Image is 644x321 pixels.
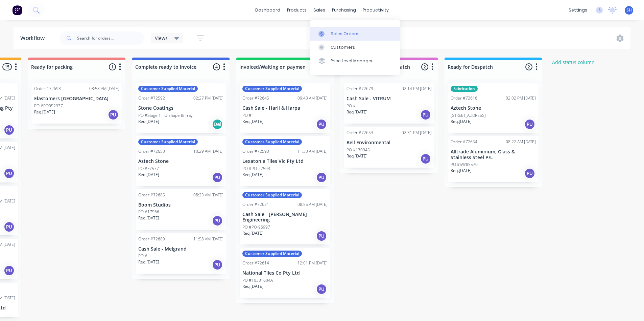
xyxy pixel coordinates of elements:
[331,58,373,64] div: Price Level Manager
[240,248,330,298] div: Customer Supplied MaterialOrder #7261412:01 PM [DATE]National Tiles Co Pty LtdPO #10331604AReq.[D...
[138,112,193,119] p: PO #Stage 1 - U-shape & Tray
[155,35,168,42] span: Views
[34,86,61,92] div: Order #72693
[136,136,226,186] div: Customer Supplied MaterialOrder #7265010:29 AM [DATE]Aztech StonePO #F7577Req.[DATE]PU
[4,168,15,179] div: PU
[297,148,328,154] div: 11:30 AM [DATE]
[138,139,198,145] div: Customer Supplied Material
[138,86,198,92] div: Customer Supplied Material
[212,172,223,183] div: PU
[451,149,536,160] p: Alltrade Aluminium, Glass & Stainless Steel P/L
[310,5,329,15] div: sales
[138,259,159,265] p: Req. [DATE]
[240,136,330,186] div: Customer Supplied MaterialOrder #7259311:30 AM [DATE]Lexatonia Tiles Vic Pty LtdPO #PO-22593Req.[...
[506,139,536,145] div: 08:22 AM [DATE]
[524,168,535,179] div: PU
[212,259,223,270] div: PU
[242,277,273,283] p: PO #10331604A
[4,221,15,232] div: PU
[451,112,486,119] p: [STREET_ADDRESS]
[138,236,165,242] div: Order #72689
[193,148,223,154] div: 10:29 AM [DATE]
[344,127,434,168] div: Order #7265302:31 PM [DATE]Bell EnvironmentalPO #170945Req.[DATE]PU
[451,119,472,125] p: Req. [DATE]
[252,5,284,15] a: dashboard
[329,5,359,15] div: purchasing
[310,41,400,54] a: Customers
[284,5,310,15] div: products
[331,44,355,50] div: Customers
[242,139,302,145] div: Customer Supplied Material
[138,253,147,259] p: PO #
[331,31,358,37] div: Sales Orders
[193,95,223,101] div: 02:27 PM [DATE]
[212,215,223,226] div: PU
[138,119,159,125] p: Req. [DATE]
[240,189,330,245] div: Customer Supplied MaterialOrder #7262108:55 AM [DATE]Cash Sale - [PERSON_NAME] EngineeringPO #PO-...
[347,109,367,115] p: Req. [DATE]
[402,86,432,92] div: 02:14 PM [DATE]
[138,172,159,178] p: Req. [DATE]
[347,147,370,153] p: PO #170945
[344,83,434,124] div: Order #7267902:14 PM [DATE]Cash Sale - VITRUMPO #Req.[DATE]PU
[402,130,432,136] div: 02:31 PM [DATE]
[451,168,472,174] p: Req. [DATE]
[347,130,373,136] div: Order #72653
[193,236,223,242] div: 11:58 AM [DATE]
[34,109,55,115] p: Req. [DATE]
[136,233,226,274] div: Order #7268911:58 AM [DATE]Cash Sale - MelgrandPO #Req.[DATE]PU
[242,224,270,230] p: PO #PO-96997
[310,27,400,40] a: Sales Orders
[565,5,591,15] div: settings
[138,192,165,198] div: Order #72685
[506,95,536,101] div: 02:02 PM [DATE]
[242,119,263,125] p: Req. [DATE]
[34,103,63,109] p: PO #PO052937
[136,83,226,133] div: Customer Supplied MaterialOrder #7259202:27 PM [DATE]Stone CoatingsPO #Stage 1 - U-shape & TrayRe...
[524,119,535,130] div: PU
[138,148,165,154] div: Order #72650
[242,95,269,101] div: Order #72645
[451,162,478,168] p: PO #SW85570
[242,212,328,223] p: Cash Sale - [PERSON_NAME] Engineering
[316,119,327,130] div: PU
[136,189,226,230] div: Order #7268508:23 AM [DATE]Boom StudiosPO #17566Req.[DATE]PU
[108,109,119,120] div: PU
[316,231,327,241] div: PU
[242,86,302,92] div: Customer Supplied Material
[451,105,536,111] p: Aztech Stone
[77,31,144,45] input: Search for orders...
[242,260,269,266] div: Order #72614
[420,109,431,120] div: PU
[549,58,598,67] button: Add status column
[242,192,302,198] div: Customer Supplied Material
[138,105,223,111] p: Stone Coatings
[347,153,367,159] p: Req. [DATE]
[297,260,328,266] div: 12:01 PM [DATE]
[242,112,252,119] p: PO #
[451,86,478,92] div: Fabrication
[138,95,165,101] div: Order #72592
[297,95,328,101] div: 09:43 AM [DATE]
[316,284,327,295] div: PU
[34,96,119,102] p: Elastomers [GEOGRAPHIC_DATA]
[12,5,22,15] img: Factory
[451,95,477,101] div: Order #72616
[347,103,356,109] p: PO #
[138,166,159,172] p: PO #F7577
[138,158,223,164] p: Aztech Stone
[420,153,431,164] div: PU
[359,5,392,15] div: productivity
[242,270,328,276] p: National Tiles Co Pty Ltd
[316,172,327,183] div: PU
[310,54,400,68] a: Price Level Manager
[242,230,263,236] p: Req. [DATE]
[31,83,122,124] div: Order #7269308:58 AM [DATE]Elastomers [GEOGRAPHIC_DATA]PO #PO052937Req.[DATE]PU
[347,86,373,92] div: Order #72679
[4,125,15,135] div: PU
[212,119,223,130] div: Del
[448,136,539,182] div: Order #7265408:22 AM [DATE]Alltrade Aluminium, Glass & Stainless Steel P/LPO #SW85570Req.[DATE]PU
[242,148,269,154] div: Order #72593
[242,158,328,164] p: Lexatonia Tiles Vic Pty Ltd
[138,246,223,252] p: Cash Sale - Melgrand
